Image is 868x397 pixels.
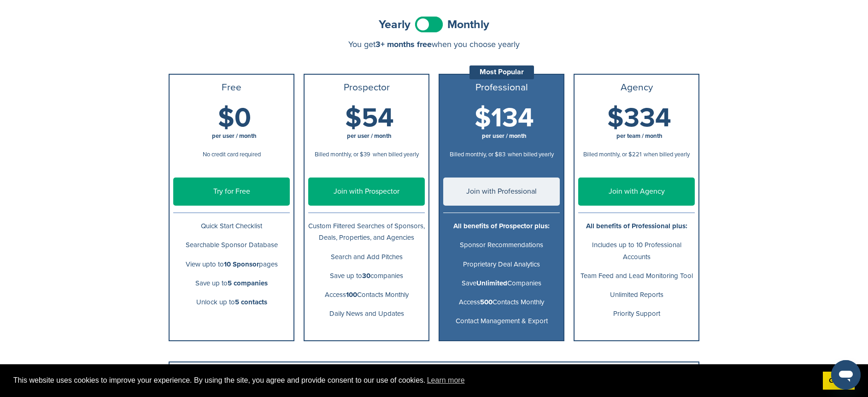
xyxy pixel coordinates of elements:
span: $0 [218,102,251,134]
div: Most Popular [469,65,534,79]
p: Unlimited Reports [578,289,695,301]
span: $134 [475,102,534,134]
b: 30 [362,272,370,280]
span: No credit card required [203,151,261,158]
span: $54 [345,102,394,134]
p: Custom Filtered Searches of Sponsors, Deals, Properties, and Agencies [308,220,425,243]
h3: Agency [578,82,695,93]
p: Team Feed and Lead Monitoring Tool [578,270,695,282]
h3: Professional [443,82,560,93]
b: All benefits of Prospector plus: [453,222,550,230]
p: Save up to [173,278,290,289]
div: You get when you choose yearly [169,40,699,49]
p: Proprietary Deal Analytics [443,259,560,270]
a: Join with Professional [443,178,560,206]
span: when billed yearly [373,151,419,158]
b: 500 [480,298,493,306]
a: dismiss cookie message [823,372,855,390]
span: Billed monthly, or $83 [450,151,505,158]
span: Billed monthly, or $39 [315,151,370,158]
span: Yearly [379,19,411,30]
a: Try for Free [173,178,290,206]
p: Access Contacts Monthly [443,296,560,308]
span: Billed monthly, or $221 [583,151,641,158]
b: 5 contacts [235,298,267,306]
span: when billed yearly [644,151,690,158]
a: Join with Prospector [308,178,425,206]
span: per user / month [347,132,392,140]
p: Unlock up to [173,296,290,308]
span: Monthly [447,19,489,30]
p: Includes up to 10 Professional Accounts [578,239,695,262]
b: 100 [346,290,357,299]
p: Access Contacts Monthly [308,289,425,301]
p: View upto to pages [173,259,290,270]
a: Join with Agency [578,178,695,206]
p: Sponsor Recommendations [443,239,560,251]
b: 5 companies [228,279,268,287]
span: per user / month [482,132,527,140]
span: $334 [607,102,671,134]
p: Daily News and Updates [308,308,425,320]
p: Searchable Sponsor Database [173,239,290,251]
p: Quick Start Checklist [173,220,290,232]
h3: Prospector [308,82,425,93]
span: per team / month [616,132,663,140]
iframe: Button to launch messaging window [831,360,861,390]
p: Save up to companies [308,270,425,282]
b: All benefits of Professional plus: [586,222,687,230]
p: Save Companies [443,278,560,289]
p: Priority Support [578,308,695,320]
a: learn more about cookies [426,373,466,387]
span: per user / month [212,132,257,140]
b: 10 Sponsor [224,260,259,268]
p: Contact Management & Export [443,315,560,327]
span: This website uses cookies to improve your experience. By using the site, you agree and provide co... [13,373,815,387]
h3: Free [173,82,290,93]
span: when billed yearly [508,151,554,158]
p: Search and Add Pitches [308,251,425,263]
span: 3+ months free [375,39,432,49]
b: Unlimited [476,279,507,287]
